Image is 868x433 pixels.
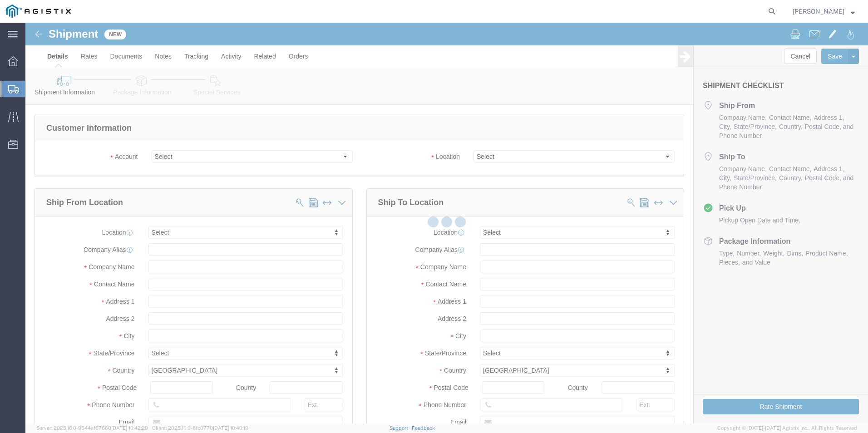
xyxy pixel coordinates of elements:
[111,425,148,431] span: [DATE] 10:42:29
[717,424,857,432] span: Copyright © [DATE]-[DATE] Agistix Inc., All Rights Reserved
[793,6,844,16] span: Frankie Jimenez
[6,5,71,18] img: logo
[213,425,248,431] span: [DATE] 10:40:19
[792,6,855,17] button: [PERSON_NAME]
[390,425,412,431] a: Support
[36,425,148,431] span: Server: 2025.16.0-9544af67660
[412,425,435,431] a: Feedback
[152,425,248,431] span: Client: 2025.16.0-8fc0770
